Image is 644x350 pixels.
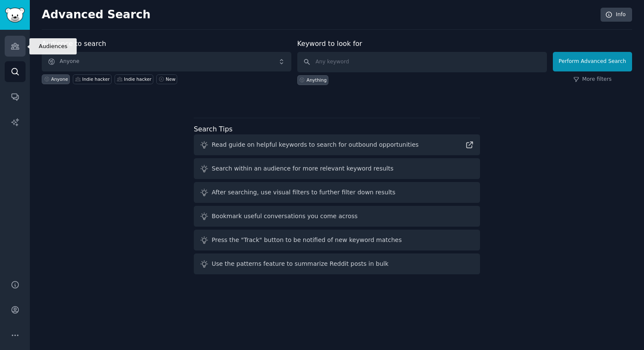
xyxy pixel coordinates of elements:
div: Read guide on helpful keywords to search for outbound opportunities [212,140,419,149]
label: Audience to search [42,40,106,48]
div: After searching, use visual filters to further filter down results [212,188,395,197]
a: Info [601,8,632,22]
div: Indie hacker [124,76,151,82]
div: New [166,76,175,82]
div: Search within an audience for more relevant keyword results [212,164,394,173]
button: Anyone [42,52,291,71]
div: Use the patterns feature to summarize Reddit posts in bulk [212,259,388,268]
h2: Advanced Search [42,8,596,22]
div: Anything [307,77,327,83]
div: Indie hacker [82,76,109,82]
input: Any keyword [297,52,547,72]
label: Search Tips [194,125,233,133]
div: Anyone [51,76,68,82]
a: New [156,74,177,84]
div: Press the "Track" button to be notified of new keyword matches [212,236,402,245]
img: GummySearch logo [5,8,25,23]
label: Keyword to look for [297,40,362,48]
a: More filters [573,76,612,83]
button: Perform Advanced Search [553,52,632,71]
div: Bookmark useful conversations you come across [212,212,358,221]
